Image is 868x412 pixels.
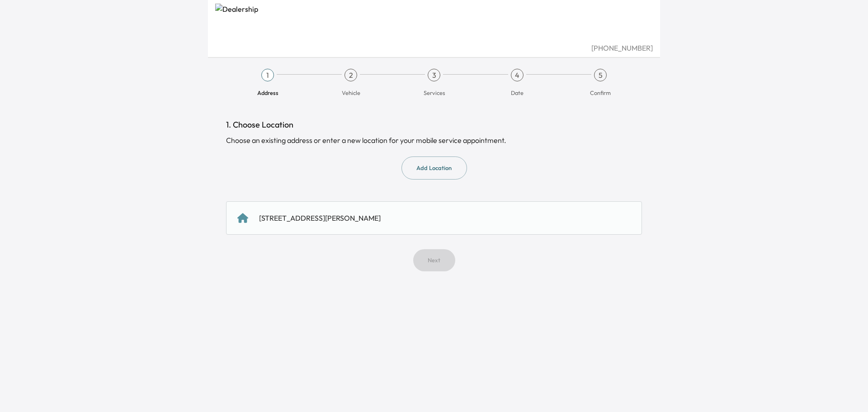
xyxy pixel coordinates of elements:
div: [PHONE_NUMBER] [215,43,653,53]
span: Vehicle [342,89,360,97]
span: Confirm [590,89,611,97]
div: 1 [261,69,274,81]
div: 5 [594,69,607,81]
h1: 1. Choose Location [226,118,642,131]
div: 2 [344,69,357,81]
span: Address [257,89,278,97]
span: Date [511,89,524,97]
div: 4 [511,69,524,81]
div: [STREET_ADDRESS][PERSON_NAME] [259,213,381,223]
img: Dealership [215,4,653,43]
div: Choose an existing address or enter a new location for your mobile service appointment. [226,135,642,146]
button: Add Location [401,156,467,180]
div: 3 [428,69,440,81]
span: Services [424,89,445,97]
